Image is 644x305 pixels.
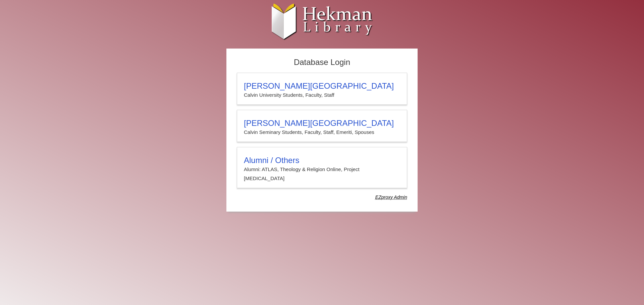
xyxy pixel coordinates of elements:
[237,73,407,105] a: [PERSON_NAME][GEOGRAPHIC_DATA]Calvin University Students, Faculty, Staff
[375,195,407,200] dfn: Use Alumni login
[244,156,400,165] h3: Alumni / Others
[244,91,400,99] p: Calvin University Students, Faculty, Staff
[244,81,400,91] h3: [PERSON_NAME][GEOGRAPHIC_DATA]
[244,156,400,183] summary: Alumni / OthersAlumni: ATLAS, Theology & Religion Online, Project [MEDICAL_DATA]
[237,110,407,142] a: [PERSON_NAME][GEOGRAPHIC_DATA]Calvin Seminary Students, Faculty, Staff, Emeriti, Spouses
[244,165,400,183] p: Alumni: ATLAS, Theology & Religion Online, Project [MEDICAL_DATA]
[233,56,411,69] h2: Database Login
[244,128,400,137] p: Calvin Seminary Students, Faculty, Staff, Emeriti, Spouses
[244,119,400,128] h3: [PERSON_NAME][GEOGRAPHIC_DATA]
